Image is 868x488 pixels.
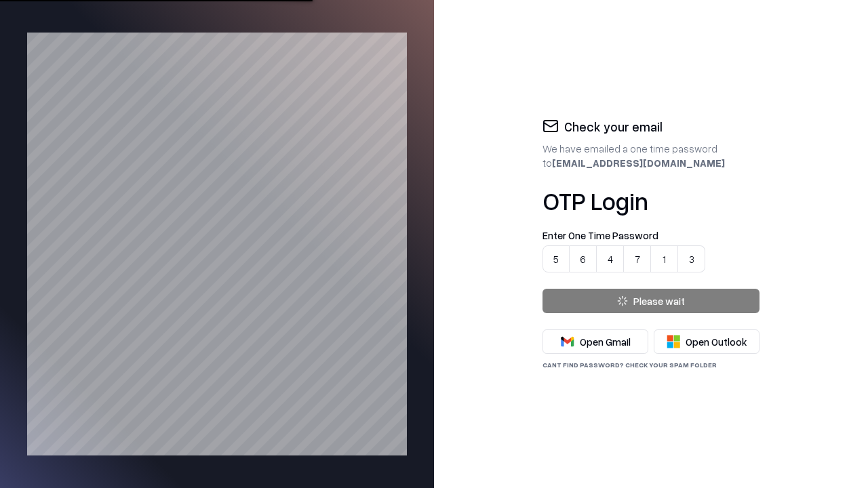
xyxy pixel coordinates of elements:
[552,157,725,169] b: [EMAIL_ADDRESS][DOMAIN_NAME]
[542,359,759,370] div: Cant find password? check your spam folder
[542,329,648,354] button: Open Gmail
[564,118,663,137] h2: Check your email
[542,187,759,214] h1: OTP Login
[654,329,759,354] button: Open Outlook
[542,142,759,170] div: We have emailed a one time password to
